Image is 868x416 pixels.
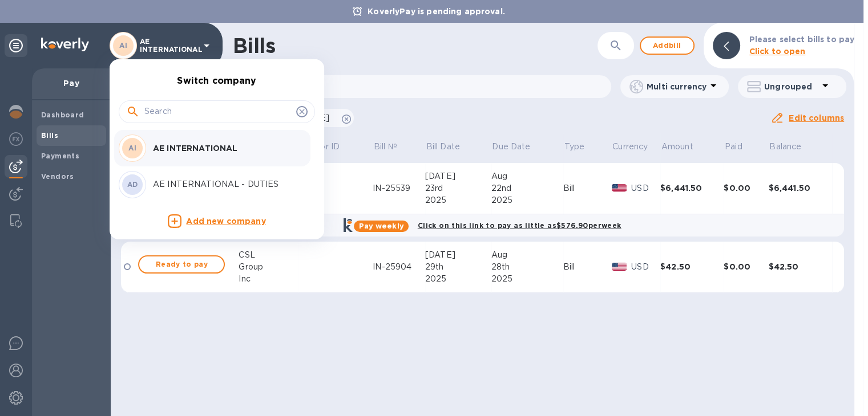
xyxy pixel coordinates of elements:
[153,142,297,154] p: AE INTERNATIONAL
[153,178,297,190] p: AE INTERNATIONAL - DUTIES
[128,144,136,152] b: AI
[144,103,292,120] input: Search
[186,215,265,228] p: Add new company
[127,180,138,189] b: AD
